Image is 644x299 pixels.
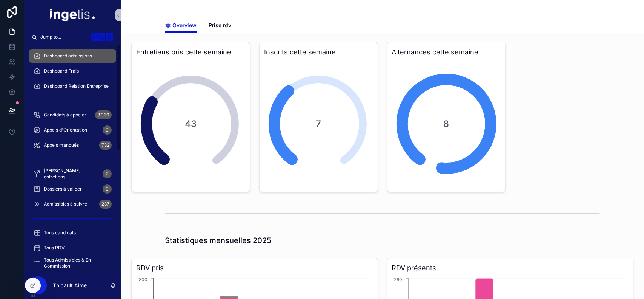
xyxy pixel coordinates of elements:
[99,141,112,150] div: 782
[44,257,109,269] span: Tous Admissibles & En Commission
[29,138,116,152] a: Appels manqués782
[44,201,87,207] span: Admissibles à suivre
[165,235,272,246] h1: Statistiques mensuelles 2025
[24,44,121,272] div: scrollable content
[103,169,112,178] div: 2
[95,110,112,119] div: 3 030
[44,53,92,59] span: Dashboard admissions
[316,118,321,130] span: 7
[29,167,116,181] a: [PERSON_NAME] entretiens2
[106,34,112,40] span: K
[29,123,116,137] a: Appels d'Orientation0
[29,197,116,211] a: Admissibles à suivre287
[173,22,197,29] span: Overview
[44,127,87,133] span: Appels d'Orientation
[44,83,109,89] span: Dashboard Relation Entreprise
[29,226,116,240] a: Tous candidats
[29,241,116,255] a: Tous RDV
[29,108,116,122] a: Candidats à appeler3 030
[50,9,95,21] img: App logo
[264,47,373,57] h3: Inscrits cette semaine
[29,79,116,93] a: Dashboard Relation Entreprise
[44,142,79,148] span: Appels manqués
[99,200,112,209] div: 287
[44,245,65,251] span: Tous RDV
[29,64,116,78] a: Dashboard Frais
[139,277,148,282] tspan: 800
[44,112,86,118] span: Candidats à appeler
[103,125,112,135] div: 0
[44,230,76,236] span: Tous candidats
[165,19,197,33] a: Overview
[29,49,116,63] a: Dashboard admissions
[29,182,116,196] a: Dossiers à valider0
[209,19,232,34] a: Prise rdv
[44,68,79,74] span: Dashboard Frais
[103,184,112,194] div: 0
[392,263,629,273] h3: RDV présents
[53,282,87,289] p: Thibault Aime
[185,118,197,130] span: 43
[394,277,402,282] tspan: 260
[44,168,100,180] span: [PERSON_NAME] entretiens
[443,118,449,130] span: 8
[136,263,373,273] h3: RDV pris
[392,47,501,57] h3: Alternances cette semaine
[91,33,105,41] span: Ctrl
[29,256,116,270] a: Tous Admissibles & En Commission
[209,22,232,29] span: Prise rdv
[136,47,245,57] h3: Entretiens pris cette semaine
[29,30,116,44] button: Jump to...CtrlK
[44,186,82,192] span: Dossiers à valider
[40,34,88,40] span: Jump to...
